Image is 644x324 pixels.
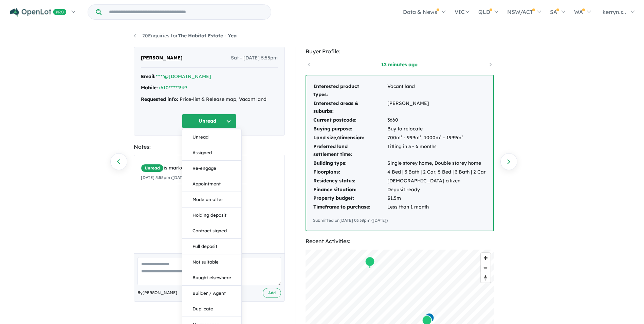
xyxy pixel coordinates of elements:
[306,237,494,246] div: Recent Activities:
[134,32,511,40] nav: breadcrumb
[182,114,236,128] button: Unread
[313,125,387,133] td: Buying purpose:
[182,254,241,270] button: Not suitable
[387,159,486,168] td: Single storey home, Double storey home
[182,145,241,161] button: Assigned
[182,208,241,223] button: Holding deposit
[313,217,486,224] div: Submitted on [DATE] 03:38pm ([DATE])
[141,85,158,91] strong: Mobile:
[313,194,387,203] td: Property budget:
[231,54,278,62] span: Sat - [DATE] 5:55pm
[134,33,237,39] a: 20Enquiries forThe Habitat Estate - Yea
[387,194,486,203] td: $1.5m
[387,142,486,159] td: Titling in 3 - 6 months
[387,168,486,177] td: 4 Bed | 3 Bath | 2 Car, 5 Bed | 3 Bath | 2 Car
[263,288,281,298] button: Add
[387,116,486,125] td: 3660
[481,273,491,283] button: Reset bearing to north
[313,133,387,142] td: Land size/dimension:
[182,239,241,254] button: Full deposit
[387,177,486,185] td: [DEMOGRAPHIC_DATA] citizen
[141,73,155,79] strong: Email:
[387,82,486,99] td: Vacant land
[182,301,241,317] button: Duplicate
[141,96,178,102] strong: Requested info:
[141,54,183,62] span: [PERSON_NAME]
[365,256,375,269] div: Map marker
[137,289,177,296] span: By [PERSON_NAME]
[178,33,237,39] strong: The Habitat Estate - Yea
[103,5,270,19] input: Try estate name, suburb, builder or developer
[313,142,387,159] td: Preferred land settlement time:
[313,185,387,194] td: Finance situation:
[182,176,241,192] button: Appointment
[313,203,387,212] td: Timeframe to purchase:
[182,223,241,239] button: Contract signed
[313,82,387,99] td: Interested product types:
[313,177,387,185] td: Residency status:
[141,164,164,172] span: Unread
[182,270,241,286] button: Bought elsewhere
[141,95,278,104] div: Price-list & Release map, Vacant land
[387,185,486,194] td: Deposit ready
[182,192,241,208] button: Made an offer
[134,142,285,151] div: Notes:
[387,133,486,142] td: 700m² - 999m², 1000m² - 1999m²
[182,286,241,301] button: Builder / Agent
[10,8,67,17] img: Openlot PRO Logo White
[387,125,486,133] td: Buy to relocate
[603,8,626,15] span: kerryn.r...
[141,164,283,172] div: is marked.
[387,203,486,212] td: Less than 1 month
[182,161,241,176] button: Re-engage
[387,99,486,116] td: [PERSON_NAME]
[313,116,387,125] td: Current postcode:
[481,263,491,273] button: Zoom out
[313,168,387,177] td: Floorplans:
[141,175,187,180] small: [DATE] 5:55pm ([DATE])
[182,129,241,145] button: Unread
[481,263,491,273] span: Zoom out
[481,253,491,263] button: Zoom in
[306,47,494,56] div: Buyer Profile:
[313,99,387,116] td: Interested areas & suburbs:
[313,159,387,168] td: Building type:
[371,61,428,68] a: 12 minutes ago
